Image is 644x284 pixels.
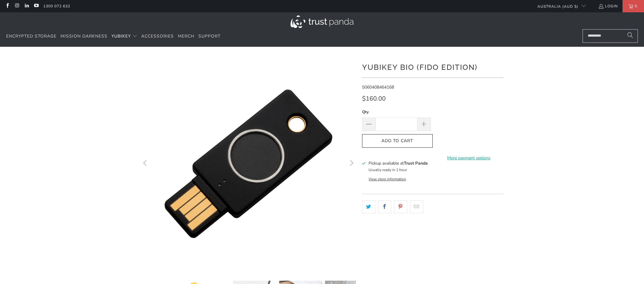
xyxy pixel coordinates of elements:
[141,56,356,271] a: YubiKey Bio (FIDO Edition) - Trust Panda
[5,4,10,9] a: Trust Panda Australia on Facebook
[410,200,423,213] a: Email this to a friend
[362,109,431,115] label: Qty
[6,33,57,39] span: Encrypted Storage
[369,167,407,172] small: Usually ready in 1 hour
[362,94,386,103] span: $160.00
[24,4,29,9] a: Trust Panda Australia on LinkedIn
[178,33,194,39] span: Merch
[583,29,638,43] input: Search...
[394,200,407,213] a: Share this on Pinterest
[369,138,426,144] span: Add to Cart
[362,134,433,148] button: Add to Cart
[6,29,221,44] nav: Translation missing: en.navigation.header.main_nav
[369,177,406,182] button: View store information
[404,160,428,166] b: Trust Panda
[362,200,375,213] a: Share this on Twitter
[198,29,221,44] a: Support
[598,3,618,10] a: Login
[141,56,150,271] button: Previous
[198,33,221,39] span: Support
[141,33,174,39] span: Accessories
[362,61,503,73] h1: YubiKey Bio (FIDO Edition)
[178,29,194,44] a: Merch
[43,3,70,10] a: 1300 072 632
[111,29,137,44] summary: YubiKey
[141,29,174,44] a: Accessories
[60,29,107,44] a: Mission Darkness
[362,84,394,90] span: 5060408464168
[6,29,57,44] a: Encrypted Storage
[291,15,353,28] img: Trust Panda Australia
[369,160,428,166] h3: Pickup available at
[346,56,356,271] button: Next
[435,155,503,162] a: More payment options
[111,33,131,39] span: YubiKey
[60,33,107,39] span: Mission Darkness
[378,200,391,213] a: Share this on Facebook
[14,4,19,9] a: Trust Panda Australia on Instagram
[623,29,638,43] button: Search
[33,4,39,9] a: Trust Panda Australia on YouTube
